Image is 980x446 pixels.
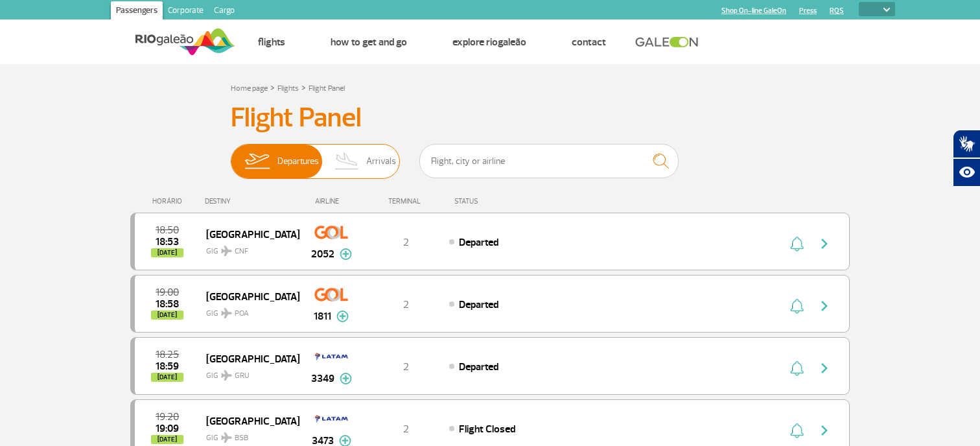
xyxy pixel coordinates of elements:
[953,158,980,187] button: Abrir recursos assistivos.
[231,84,268,93] a: Home page
[221,308,232,318] img: destiny_airplane.svg
[459,423,515,436] span: Flight Closed
[366,145,396,178] span: Arrivals
[340,248,352,260] img: mais-info-painel-voo.svg
[258,36,285,49] a: Flights
[328,145,366,178] img: slider-desembarque
[301,80,306,95] a: >
[331,36,407,49] a: How to get and go
[403,360,409,373] span: 2
[205,197,299,205] div: DESTINY
[830,6,844,15] a: RQS
[235,308,249,320] span: POA
[311,246,334,262] span: 2052
[459,236,498,249] span: Departed
[790,236,804,252] img: sino-painel-voo.svg
[953,130,980,187] div: Plugin de acessibilidade da Hand Talk.
[156,299,179,309] span: 2025-09-25 18:58:46
[235,370,250,382] span: GRU
[209,1,240,22] a: Cargo
[206,226,289,242] span: [GEOGRAPHIC_DATA]
[299,197,364,205] div: AIRLINE
[235,432,248,444] span: BSB
[309,84,345,93] a: Flight Panel
[270,80,275,95] a: >
[817,360,832,376] img: seta-direita-painel-voo.svg
[403,298,409,311] span: 2
[953,130,980,158] button: Abrir tradutor de língua de sinais.
[134,197,205,205] div: HORÁRIO
[156,226,179,235] span: 2025-09-25 18:50:00
[448,197,554,205] div: STATUS
[403,423,409,436] span: 2
[206,412,289,429] span: [GEOGRAPHIC_DATA]
[221,432,232,443] img: destiny_airplane.svg
[799,6,817,15] a: Press
[459,360,498,373] span: Departed
[206,350,289,367] span: [GEOGRAPHIC_DATA]
[156,288,179,297] span: 2025-09-25 19:00:00
[237,145,277,178] img: slider-embarque
[277,84,299,93] a: Flights
[206,301,289,320] span: GIG
[790,423,804,438] img: sino-painel-voo.svg
[721,6,786,15] a: Shop On-line GaleOn
[156,362,179,371] span: 2025-09-25 18:59:03
[790,298,804,314] img: sino-painel-voo.svg
[314,309,331,324] span: 1811
[206,425,289,444] span: GIG
[419,144,679,178] input: Flight, city or airline
[790,360,804,376] img: sino-painel-voo.svg
[277,145,319,178] span: Departures
[206,239,289,257] span: GIG
[817,298,832,314] img: seta-direita-painel-voo.svg
[151,311,183,320] span: [DATE]
[452,36,526,49] a: Explore RIOgaleão
[340,373,352,384] img: mais-info-painel-voo.svg
[817,236,832,252] img: seta-direita-painel-voo.svg
[336,311,349,322] img: mais-info-painel-voo.svg
[221,370,232,381] img: destiny_airplane.svg
[156,237,179,246] span: 2025-09-25 18:53:54
[151,435,183,444] span: [DATE]
[111,1,163,22] a: Passengers
[156,350,179,359] span: 2025-09-25 18:25:00
[151,373,183,382] span: [DATE]
[311,371,334,386] span: 3349
[403,236,409,249] span: 2
[459,298,498,311] span: Departed
[156,424,179,433] span: 2025-09-25 19:09:25
[206,363,289,382] span: GIG
[206,288,289,305] span: [GEOGRAPHIC_DATA]
[156,412,179,421] span: 2025-09-25 19:20:00
[151,248,183,257] span: [DATE]
[231,102,749,134] h3: Flight Panel
[572,36,606,49] a: Contact
[235,246,248,257] span: CNF
[817,423,832,438] img: seta-direita-painel-voo.svg
[364,197,448,205] div: TERMINAL
[221,246,232,256] img: destiny_airplane.svg
[163,1,209,22] a: Corporate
